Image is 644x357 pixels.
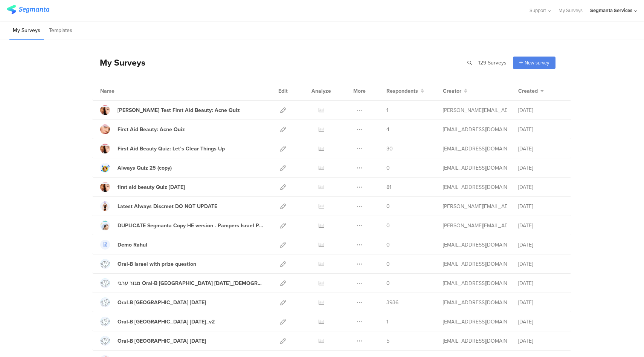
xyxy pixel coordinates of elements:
div: [DATE] [518,183,563,191]
span: 0 [386,164,390,172]
div: First Aid Beauty Quiz: Let’s Clear Things Up [118,145,225,153]
div: first aid beauty Quiz July 25 [118,183,185,191]
div: First Aid Beauty: Acne Quiz [118,126,185,133]
a: Oral-B [GEOGRAPHIC_DATA] [DATE]_v2 [100,317,215,326]
span: 1 [386,318,388,326]
div: Oral-B Israel Dec 2024 [118,337,206,345]
div: Oral-B Israel Dec 2024 [118,299,206,306]
a: DUPLICATE Segmanta Copy HE version - Pampers Israel Product Recommender [100,221,264,230]
span: 3936 [386,299,398,306]
button: Created [518,87,544,95]
div: [DATE] [518,164,563,172]
div: eliran@segmanta.com [443,279,507,287]
div: More [351,81,368,100]
div: Segmanta Services [590,7,632,14]
div: Analyze [310,81,333,100]
a: מגזר ערבי Oral-B [GEOGRAPHIC_DATA] [DATE]_[DEMOGRAPHIC_DATA] Version [100,278,264,288]
span: 30 [386,145,393,153]
span: Support [530,7,546,14]
div: מגזר ערבי Oral-B Israel Dec 2024_Female Version [118,279,264,287]
div: [DATE] [518,318,563,326]
div: [DATE] [518,202,563,210]
div: riel@segmanta.com [443,202,507,210]
li: Templates [46,22,76,40]
span: 5 [386,337,389,345]
button: Creator [443,87,467,95]
a: Oral-B Israel with prize question [100,259,196,269]
span: 0 [386,202,390,210]
a: Latest Always Discreet DO NOT UPDATE [100,201,217,211]
div: [DATE] [518,145,563,153]
span: Created [518,87,538,95]
div: eliran@segmanta.com [443,183,507,191]
span: 81 [386,183,391,191]
span: 1 [386,106,388,114]
a: Demo Rahul [100,240,147,250]
span: Creator [443,87,461,95]
div: [DATE] [518,222,563,230]
span: 0 [386,279,390,287]
li: My Surveys [9,22,44,40]
div: Always Quiz 25 (copy) [118,164,172,172]
a: First Aid Beauty: Acne Quiz [100,124,185,134]
span: 4 [386,126,389,133]
span: 0 [386,260,390,268]
a: Always Quiz 25 (copy) [100,163,172,173]
div: shai@segmanta.com [443,318,507,326]
div: riel@segmanta.com [443,222,507,230]
div: shai@segmanta.com [443,241,507,249]
div: Riel Test First Aid Beauty: Acne Quiz [118,106,240,114]
div: [DATE] [518,279,563,287]
a: first aid beauty Quiz [DATE] [100,182,185,192]
div: [DATE] [518,241,563,249]
a: First Aid Beauty Quiz: Let’s Clear Things Up [100,144,225,153]
span: | [473,59,477,67]
span: New survey [525,59,549,66]
div: eliran@segmanta.com [443,299,507,306]
div: [DATE] [518,337,563,345]
span: Respondents [386,87,418,95]
a: [PERSON_NAME] Test First Aid Beauty: Acne Quiz [100,105,240,115]
div: [DATE] [518,126,563,133]
button: Respondents [386,87,424,95]
div: Demo Rahul [118,241,147,249]
div: Latest Always Discreet DO NOT UPDATE [118,202,217,210]
div: Name [100,87,145,95]
img: segmanta logo [7,5,49,14]
span: 129 Surveys [478,59,507,67]
div: shai@segmanta.com [443,260,507,268]
div: DUPLICATE Segmanta Copy HE version - Pampers Israel Product Recommender [118,222,264,230]
div: [DATE] [518,260,563,268]
div: Edit [275,81,291,100]
div: channelle@segmanta.com [443,126,507,133]
div: gillat@segmanta.com [443,164,507,172]
div: Oral-B Israel with prize question [118,260,196,268]
a: Oral-B [GEOGRAPHIC_DATA] [DATE] [100,336,206,346]
div: My Surveys [92,56,145,69]
a: Oral-B [GEOGRAPHIC_DATA] [DATE] [100,297,206,307]
div: eliran@segmanta.com [443,145,507,153]
div: [DATE] [518,106,563,114]
div: riel@segmanta.com [443,106,507,114]
div: [DATE] [518,299,563,306]
span: 0 [386,222,390,230]
span: 0 [386,241,390,249]
div: Oral-B Israel Dec 2024_v2 [118,318,215,326]
div: eliran@segmanta.com [443,337,507,345]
